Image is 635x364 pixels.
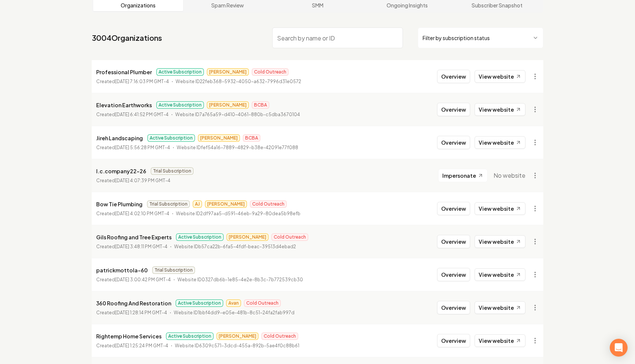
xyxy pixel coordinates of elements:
[115,310,167,315] time: [DATE] 1:28:14 PM GMT-4
[166,332,214,340] span: Active Subscription
[96,299,171,308] p: 360 Roofing And Restoration
[96,167,146,176] p: l.c.company22-26
[175,111,300,118] p: Website ID 7a765a59-d410-4061-880b-c5dba3670104
[272,27,403,48] input: Search by name or ID
[207,101,249,109] span: [PERSON_NAME]
[115,244,167,249] time: [DATE] 3:48:11 PM GMT-4
[250,200,287,208] span: Cold Outreach
[96,243,167,250] p: Created
[438,169,488,182] button: Impersonate
[96,200,143,209] p: Bow Tie Plumbing
[96,177,170,184] p: Created
[226,299,241,307] span: Avan
[115,211,169,216] time: [DATE] 4:02:10 PM GMT-4
[437,334,470,347] button: Overview
[175,342,299,350] p: Website ID 6309c571-3dcd-455a-892b-5ae4f0c88b61
[115,343,168,348] time: [DATE] 1:25:24 PM GMT-4
[437,136,470,149] button: Overview
[437,235,470,248] button: Overview
[176,78,301,85] p: Website ID 22feb368-5932-4050-a632-7996d31e0572
[176,233,224,241] span: Active Subscription
[193,200,202,208] span: AJ
[96,210,169,217] p: Created
[475,103,525,116] a: View website
[115,112,169,117] time: [DATE] 6:41:52 PM GMT-4
[244,299,281,307] span: Cold Outreach
[96,144,170,151] p: Created
[243,134,260,142] span: BCBA
[156,101,204,109] span: Active Subscription
[147,134,195,142] span: Active Subscription
[475,70,525,83] a: View website
[96,332,162,341] p: Rightemp Home Services
[475,268,525,281] a: View website
[207,68,249,76] span: [PERSON_NAME]
[494,171,525,180] span: No website
[475,136,525,149] a: View website
[115,79,169,84] time: [DATE] 7:16:03 PM GMT-4
[152,266,195,274] span: Trial Subscription
[96,233,172,242] p: Gils Roofing and Tree Experts
[92,33,162,43] a: 3004Organizations
[205,200,247,208] span: [PERSON_NAME]
[96,68,152,76] p: Professional Plumber
[96,276,171,283] p: Created
[227,233,268,241] span: [PERSON_NAME]
[176,210,300,217] p: Website ID 2df97aa5-d591-46eb-9a29-80dea5b98efb
[442,172,476,179] span: Impersonate
[115,145,170,150] time: [DATE] 5:56:28 PM GMT-4
[174,309,294,317] p: Website ID 1bbf4dd9-e05e-481b-8c51-24fa2fab997d
[96,111,169,118] p: Created
[96,309,167,317] p: Created
[475,202,525,215] a: View website
[475,301,525,314] a: View website
[437,70,470,83] button: Overview
[96,101,152,109] p: Elevation Earthworks
[96,134,143,142] p: Jireh Landscaping
[176,299,223,307] span: Active Subscription
[216,332,258,340] span: [PERSON_NAME]
[178,276,303,283] p: Website ID 0327db6b-1e85-4e2e-8b3c-7b772539cb30
[174,243,296,250] p: Website ID b57ca22b-6fa5-4fdf-beac-39513d4ebad2
[198,134,240,142] span: [PERSON_NAME]
[96,78,169,85] p: Created
[437,268,470,281] button: Overview
[437,103,470,116] button: Overview
[96,266,148,275] p: patrickmottola-60
[151,167,193,175] span: Trial Subscription
[115,277,171,282] time: [DATE] 3:00:42 PM GMT-4
[115,178,170,183] time: [DATE] 4:07:39 PM GMT-4
[156,68,204,76] span: Active Subscription
[252,68,289,76] span: Cold Outreach
[437,202,470,215] button: Overview
[252,101,269,109] span: BCBA
[271,233,308,241] span: Cold Outreach
[96,342,168,350] p: Created
[475,334,525,347] a: View website
[147,200,190,208] span: Trial Subscription
[610,339,628,357] div: Open Intercom Messenger
[475,235,525,248] a: View website
[177,144,298,151] p: Website ID fef54a16-7889-4829-b38e-42091e77f088
[437,301,470,314] button: Overview
[261,332,298,340] span: Cold Outreach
